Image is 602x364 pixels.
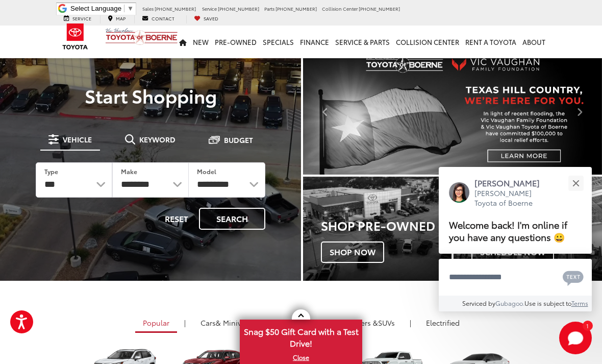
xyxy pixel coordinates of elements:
a: Shop Pre-Owned Shop Now [303,177,451,281]
span: Contact [152,15,174,21]
img: Toyota [56,20,94,53]
span: Welcome back! I'm online if you have any questions 😀 [449,217,567,244]
a: Select Language​ [70,5,134,12]
button: Chat with SMS [560,265,587,288]
h3: Shop Pre-Owned [321,219,451,232]
a: Home [176,26,190,58]
span: Vehicle [63,136,92,143]
span: Parts [264,5,274,12]
button: Close [565,172,587,194]
div: carousel slide number 2 of 2 [303,48,602,175]
li: | [407,318,414,328]
svg: Text [563,270,584,286]
a: Gubagoo. [495,299,524,307]
span: [PHONE_NUMBER] [359,5,400,12]
span: [PHONE_NUMBER] [218,5,259,12]
a: Contact [134,15,182,23]
img: Disaster Relief in Texas [303,48,602,175]
span: Serviced by [462,299,495,307]
a: Specials [260,26,297,58]
span: Service [202,5,217,12]
textarea: Type your message [439,259,592,296]
p: [PERSON_NAME] [474,177,550,188]
span: Select Language [70,5,121,12]
span: Sales [142,5,154,12]
button: Click to view next picture. [557,69,602,154]
label: Model [197,167,216,176]
span: [PHONE_NUMBER] [275,5,317,12]
button: Reset [156,208,197,230]
span: [PHONE_NUMBER] [155,5,196,12]
span: Budget [224,136,253,143]
a: My Saved Vehicles [186,15,226,23]
p: Start Shopping [21,85,280,106]
a: New [190,26,212,58]
span: Saved [204,15,218,21]
a: Map [100,15,133,23]
span: ▼ [127,5,134,12]
span: & Minivan [216,318,250,328]
a: Electrified [418,314,467,331]
div: Close[PERSON_NAME][PERSON_NAME] Toyota of BoerneWelcome back! I'm online if you have any question... [439,167,592,311]
a: Service [56,15,99,23]
a: Service & Parts: Opens in a new tab [332,26,393,58]
button: Toggle Chat Window [559,322,592,354]
span: Use is subject to [524,299,571,307]
section: Carousel section with vehicle pictures - may contain disclaimers. [303,48,602,175]
a: Finance [297,26,332,58]
span: Map [116,15,126,21]
span: Shop Now [321,241,384,263]
a: Popular [135,314,177,333]
a: Pre-Owned [212,26,260,58]
span: Keyword [139,136,175,143]
label: Make [121,167,137,176]
img: Vic Vaughan Toyota of Boerne [105,28,178,45]
label: Type [44,167,58,176]
a: Rent a Toyota [462,26,519,58]
span: Snag $50 Gift Card with a Test Drive! [241,321,361,352]
a: Collision Center [393,26,462,58]
button: Click to view previous picture. [303,69,348,154]
span: Collision Center [322,5,358,12]
div: Toyota [303,177,451,281]
a: Cars [193,314,258,331]
button: Search [199,208,265,230]
span: Service [72,15,91,21]
p: [PERSON_NAME] Toyota of Boerne [474,188,550,208]
a: About [519,26,548,58]
a: SUVs [325,314,403,331]
a: Terms [571,299,588,307]
svg: Start Chat [559,322,592,354]
span: 1 [586,323,589,328]
li: | [182,318,188,328]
